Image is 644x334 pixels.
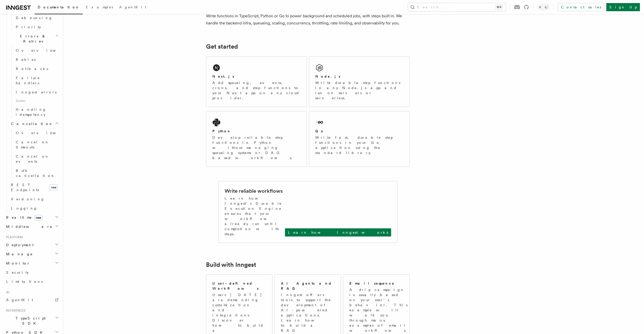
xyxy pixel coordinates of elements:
a: Get started [206,43,238,50]
h2: Python [212,129,231,134]
a: REST Endpointsnew [9,180,60,194]
h2: AI Agents and RAG [281,281,335,291]
span: Guides [14,97,60,105]
span: REST Endpoints [11,183,39,192]
a: Sign Up [606,3,640,11]
span: Deployment [4,242,34,247]
div: Cancellation [9,128,60,180]
a: Debouncing [14,13,60,22]
button: Middleware [4,222,60,231]
a: Next.jsAdd queueing, events, crons, and step functions to your Next app on any cloud provider. [206,56,307,107]
p: Learn how Inngest's Durable Execution Engine ensures that your workflow already run until complet... [225,196,285,236]
a: Failure handlers [14,73,60,88]
a: AgentKit [116,2,149,14]
p: Add queueing, events, crons, and step functions to your Next app on any cloud provider. [212,80,300,101]
h2: Next.js [212,74,234,79]
button: Manage [4,249,60,259]
span: Bulk cancellation [16,169,55,178]
a: Documentation [35,2,83,14]
span: AgentKit [6,298,33,302]
a: Handling idempotency [14,105,60,119]
a: Overview [14,128,60,137]
a: Overview [14,46,60,55]
a: Inngest errors [14,88,60,97]
span: Middleware [4,224,52,229]
span: Failure handlers [16,76,40,85]
span: Overview [16,48,68,52]
div: Errors & Retries [9,46,60,119]
span: new [49,184,58,190]
a: Examples [83,2,116,14]
a: Priority [14,22,60,32]
span: Manage [4,252,33,257]
span: Platform [4,235,23,239]
span: Priority [16,25,41,29]
span: AI [4,290,9,294]
button: Deployment [4,240,60,249]
p: A drip campaign is usually based on your user's behavior. This example will walk you through many... [349,287,409,333]
span: Cancel on timeouts [16,140,49,149]
a: Cancel on events [14,152,60,166]
a: Build with Inngest [206,261,256,268]
span: Handling idempotency [16,107,46,117]
a: Contact sales [558,3,604,11]
p: Learn how Inngest works [288,230,388,235]
button: TypeScript SDK [4,314,60,328]
span: Logging [11,206,37,210]
a: Node.jsWrite durable step functions in any Node.js app and run on servers or serverless. [309,56,410,107]
h2: Node.js [315,74,340,79]
a: Rollbacks [14,64,60,73]
a: Logging [9,204,60,213]
a: Versioning [9,194,60,204]
a: Limitations [4,277,60,286]
h2: Email sequence [349,281,395,286]
a: PythonDevelop reliable step functions in Python without managing queueing systems or DAG based wo... [206,111,307,167]
span: Limitations [6,280,43,284]
a: Bulk cancellation [14,166,60,180]
a: Cancel on timeouts [14,137,60,152]
h2: User-defined Workflows [212,281,266,291]
span: TypeScript SDK [4,316,55,326]
span: Versioning [11,197,45,201]
span: Retries [16,58,36,62]
span: Cancellation [9,121,53,126]
span: Realtime [4,215,43,220]
span: Examples [86,5,113,9]
span: References [4,309,25,313]
a: Learn how Inngest works [285,228,391,236]
a: Security [4,268,60,277]
a: Retries [14,55,60,64]
h2: Write reliable workflows [225,187,283,194]
span: Rollbacks [16,67,48,71]
p: Develop reliable step functions in Python without managing queueing systems or DAG based workflows. [212,135,300,160]
p: Write functions in TypeScript, Python or Go to power background and scheduled jobs, with steps bu... [206,12,410,27]
button: Cancellation [9,119,60,128]
span: AgentKit [119,5,146,9]
button: Realtimenew [4,213,60,222]
span: Errors & Retries [9,34,55,44]
kbd: ⌘K [496,5,503,10]
span: Overview [16,131,68,135]
button: Toggle dark mode [537,4,549,10]
h2: Go [315,129,324,134]
a: AgentKit [4,295,60,304]
span: Documentation [38,5,80,9]
span: Security [6,270,29,274]
span: Debouncing [16,16,52,20]
p: Write durable step functions in any Node.js app and run on servers or serverless. [315,80,403,101]
a: GoWrite fast, durable step functions in your Go application using the standard library. [309,111,410,167]
p: Write fast, durable step functions in your Go application using the standard library. [315,135,403,155]
span: Monitor [4,261,30,266]
button: Search...⌘K [408,3,506,11]
button: Errors & Retries [9,32,60,46]
span: Cancel on events [16,154,49,163]
span: new [34,215,43,220]
span: Inngest errors [16,90,57,94]
button: Monitor [4,259,60,268]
